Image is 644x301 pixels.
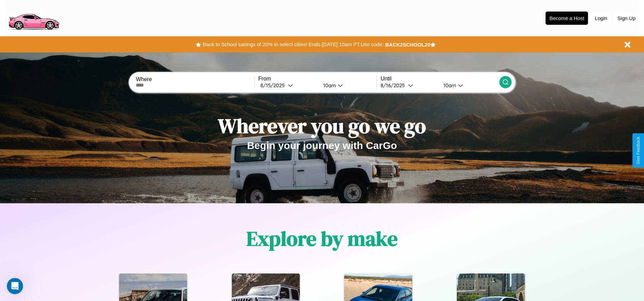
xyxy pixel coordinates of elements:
[614,12,639,24] button: Sign Up
[591,12,611,24] button: Login
[5,3,62,32] img: logo
[246,225,398,252] h1: Explore by make
[385,42,430,48] b: BACK2SCHOOL20
[546,12,588,25] button: Become a Host
[136,76,254,82] label: Where
[7,278,23,294] iframe: Intercom live chat
[258,82,318,89] button: 8/15/2025
[318,82,377,89] button: 10am
[260,82,288,89] div: 8 / 15 / 2025
[381,76,499,82] label: Until
[438,82,499,89] button: 10am
[201,40,385,49] button: Back to School savings of 20% in select cities! Ends [DATE] 10am PT.Use code:
[258,76,377,82] label: From
[636,137,641,164] div: Give Feedback
[440,82,458,89] div: 10am
[381,82,408,89] div: 8 / 16 / 2025
[320,82,338,89] div: 10am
